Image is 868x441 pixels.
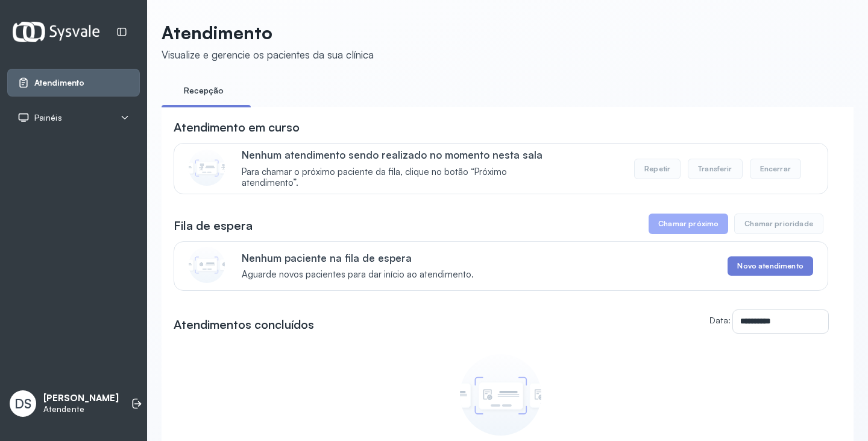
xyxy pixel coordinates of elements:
span: Painéis [34,113,62,123]
div: Visualize e gerencie os pacientes da sua clínica [162,48,374,61]
button: Chamar próximo [649,214,728,234]
h3: Atendimento em curso [174,119,300,136]
p: [PERSON_NAME] [43,393,119,404]
img: Imagem de empty state [460,354,541,436]
p: Nenhum paciente na fila de espera [242,252,474,264]
span: Aguarde novos pacientes para dar início ao atendimento. [242,269,474,281]
img: Imagem de CalloutCard [189,150,225,186]
span: Para chamar o próximo paciente da fila, clique no botão “Próximo atendimento”. [242,167,561,189]
span: Atendimento [34,78,84,88]
h3: Atendimentos concluídos [174,316,314,333]
h3: Fila de espera [174,217,253,234]
button: Novo atendimento [728,256,813,276]
label: Data: [709,315,731,325]
p: Nenhum atendimento sendo realizado no momento nesta sala [242,148,561,161]
p: Atendente [43,404,119,414]
a: Recepção [162,81,246,101]
a: Atendimento [17,77,130,89]
img: Imagem de CalloutCard [189,247,225,283]
button: Chamar prioridade [734,214,823,234]
button: Encerrar [750,159,801,179]
button: Repetir [634,159,681,179]
button: Transferir [688,159,743,179]
p: Atendimento [162,22,374,43]
img: Logotipo do estabelecimento [13,22,99,42]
